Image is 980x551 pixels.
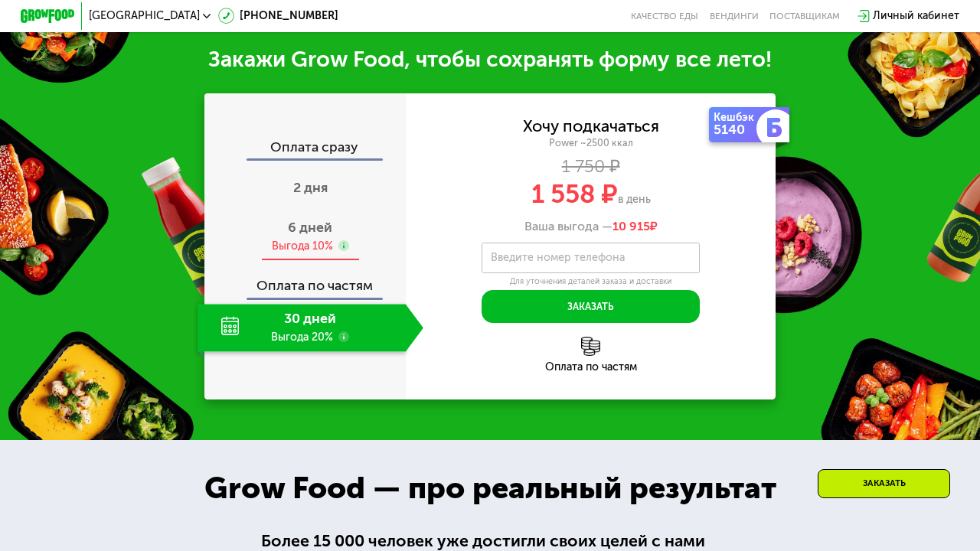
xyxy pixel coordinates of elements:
div: Оплата по частям [406,362,776,373]
span: 10 915 [612,219,650,233]
a: [PHONE_NUMBER] [218,8,338,24]
div: поставщикам [769,11,840,21]
div: Power ~2500 ккал [406,137,776,149]
div: Ваша выгода — [406,219,776,234]
div: Личный кабинет [873,8,959,24]
span: ₽ [612,219,658,234]
div: 5140 [714,123,759,137]
div: 1 750 ₽ [406,159,776,174]
div: Оплата по частям [205,266,405,298]
span: 2 дня [293,179,328,196]
span: [GEOGRAPHIC_DATA] [89,11,200,21]
a: Вендинги [710,11,759,21]
a: Качество еды [631,11,698,21]
img: l6xcnZfty9opOoJh.png [581,337,600,356]
span: 6 дней [288,219,332,236]
div: Заказать [818,469,950,498]
label: Введите номер телефона [491,254,625,262]
div: Для уточнения деталей заказа и доставки [482,276,699,287]
div: Grow Food — про реальный результат [181,465,799,512]
div: Оплата сразу [205,141,405,158]
span: в день [618,193,651,206]
div: Кешбэк [714,112,759,123]
div: Хочу подкачаться [523,119,659,135]
button: Заказать [482,290,699,323]
span: 1 558 ₽ [531,178,618,210]
div: Выгода 10% [272,239,333,254]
